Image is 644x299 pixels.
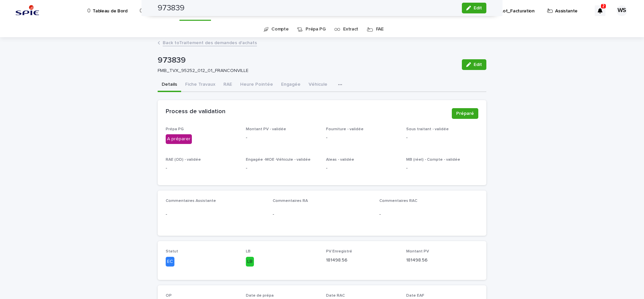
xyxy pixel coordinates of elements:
[326,257,398,264] p: 181498.56
[166,294,172,298] span: OP
[474,62,482,67] span: Edit
[376,21,384,37] a: FAE
[326,134,398,141] p: -
[406,165,478,172] p: -
[158,56,457,65] p: 973839
[13,4,41,17] img: svstPd6MQfCT1uX1QGkG
[166,211,265,218] p: -
[379,211,478,218] p: -
[305,78,331,92] button: Véhicule
[462,59,486,70] button: Edit
[236,78,277,92] button: Heure Pointée
[166,158,201,162] span: RAE (OD) - validée
[595,5,605,16] div: 2
[273,199,308,203] span: Commentaires RA
[326,249,352,253] span: PV Enregistré
[406,134,478,141] p: -
[246,294,274,298] span: Date de prépa
[246,249,251,253] span: LB
[166,249,178,253] span: Statut
[616,5,627,16] div: WS
[166,108,225,116] h2: Process de validation
[602,4,605,8] p: 2
[406,127,449,131] span: Sous traitant - validée
[246,158,311,162] span: Engagée -MOE -Véhicule - validée
[406,249,429,253] span: Montant PV
[406,257,478,264] p: 181498.56
[306,21,326,37] a: Prépa PG
[271,21,288,37] a: Compte
[343,21,358,37] a: Extract
[181,78,219,92] button: Fiche Travaux
[326,127,364,131] span: Fourniture - validée
[158,78,181,92] button: Details
[246,134,318,141] p: -
[326,165,398,172] p: -
[166,127,184,131] span: Prépa PG
[452,108,478,119] button: Préparé
[326,294,345,298] span: Date RAC
[277,78,305,92] button: Engagée
[219,78,236,92] button: RAE
[326,158,354,162] span: Aleas - validée
[158,68,454,74] p: FMB_TVX_95252_012_01_FRANCONVILLE
[166,199,216,203] span: Commentaires Assistante
[166,257,174,267] div: EC
[166,165,238,172] p: -
[456,110,474,117] span: Préparé
[246,127,286,131] span: Montant PV - validée
[273,211,372,218] p: -
[379,199,417,203] span: Commentaires RAC
[406,158,460,162] span: MB (réel) - Compte - validée
[246,257,254,267] div: LB
[163,39,257,46] a: Back toTraitement des demandes d'achats
[406,294,424,298] span: Date EAF
[246,165,318,172] p: -
[166,134,192,144] div: A préparer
